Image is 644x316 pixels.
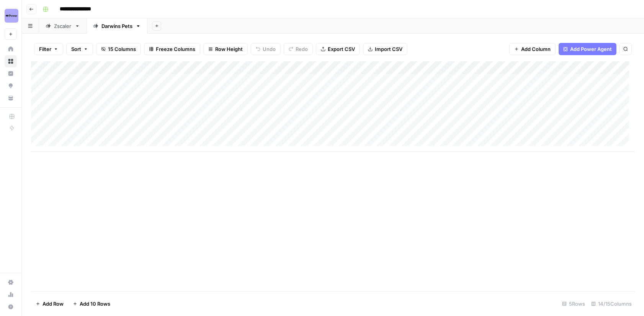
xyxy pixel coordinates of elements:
[34,43,63,55] button: Filter
[80,300,110,308] span: Add 10 Rows
[68,298,115,310] button: Add 10 Rows
[203,43,248,55] button: Row Height
[5,67,17,80] a: Insights
[559,298,588,310] div: 5 Rows
[316,43,360,55] button: Export CSV
[375,45,402,53] span: Import CSV
[108,45,136,53] span: 15 Columns
[31,298,68,310] button: Add Row
[39,45,51,53] span: Filter
[54,22,72,30] div: Zscaler
[71,45,81,53] span: Sort
[215,45,243,53] span: Row Height
[509,43,556,55] button: Add Column
[101,22,132,30] div: Darwins Pets
[96,43,141,55] button: 15 Columns
[39,18,87,34] a: Zscaler
[5,288,17,301] a: Usage
[521,45,551,53] span: Add Column
[363,43,407,55] button: Import CSV
[570,45,612,53] span: Add Power Agent
[87,18,147,34] a: Darwins Pets
[156,45,195,53] span: Freeze Columns
[5,80,17,92] a: Opportunities
[66,43,93,55] button: Sort
[5,43,17,55] a: Home
[144,43,200,55] button: Freeze Columns
[5,55,17,67] a: Browse
[284,43,313,55] button: Redo
[328,45,355,53] span: Export CSV
[5,301,17,313] button: Help + Support
[5,92,17,104] a: Your Data
[559,43,616,55] button: Add Power Agent
[5,276,17,288] a: Settings
[588,298,635,310] div: 14/15 Columns
[5,6,17,25] button: Workspace: Power Digital
[251,43,281,55] button: Undo
[263,45,276,53] span: Undo
[42,300,64,308] span: Add Row
[5,9,18,23] img: Power Digital Logo
[296,45,308,53] span: Redo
